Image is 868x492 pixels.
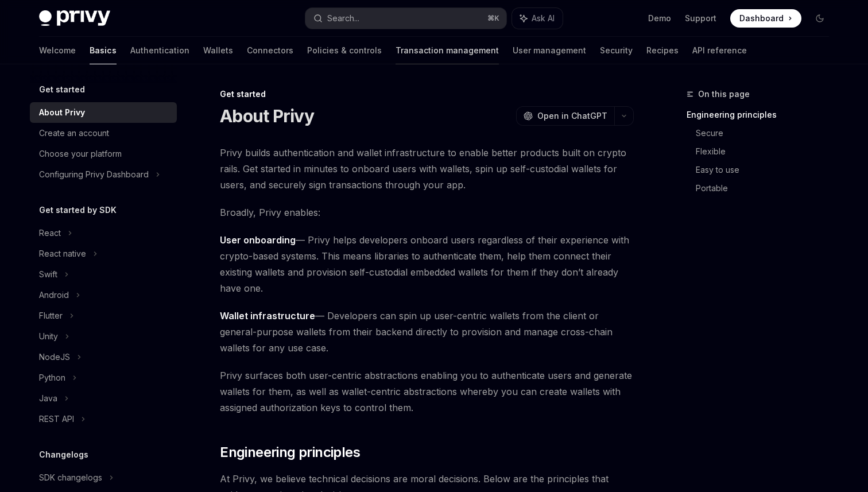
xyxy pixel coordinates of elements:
[39,147,122,161] div: Choose your platform
[513,37,586,64] a: User management
[600,37,633,64] a: Security
[30,144,177,164] a: Choose your platform
[512,8,563,29] button: Ask AI
[203,37,233,64] a: Wallets
[220,145,634,193] span: Privy builds authentication and wallet infrastructure to enable better products built on crypto r...
[739,13,784,24] span: Dashboard
[39,126,109,140] div: Create an account
[730,9,801,28] a: Dashboard
[39,203,117,217] h5: Get started by SDK
[220,308,634,356] span: — Developers can spin up user-centric wallets from the client or general-purpose wallets from the...
[39,247,86,261] div: React native
[687,106,838,124] a: Engineering principles
[696,161,838,179] a: Easy to use
[39,412,74,426] div: REST API
[39,37,76,64] a: Welcome
[696,179,838,197] a: Portable
[39,309,63,323] div: Flutter
[39,350,70,364] div: NodeJS
[39,226,61,240] div: React
[516,106,614,126] button: Open in ChatGPT
[39,330,58,343] div: Unity
[39,471,102,485] div: SDK changelogs
[39,83,85,96] h5: Get started
[39,268,57,281] div: Swift
[30,123,177,144] a: Create an account
[220,106,314,126] h1: About Privy
[90,37,117,64] a: Basics
[696,142,838,161] a: Flexible
[30,102,177,123] a: About Privy
[692,37,747,64] a: API reference
[220,443,360,462] span: Engineering principles
[220,234,296,246] strong: User onboarding
[327,11,359,25] div: Search...
[39,392,57,405] div: Java
[696,124,838,142] a: Secure
[220,232,634,296] span: — Privy helps developers onboard users regardless of their experience with crypto-based systems. ...
[698,87,750,101] span: On this page
[39,288,69,302] div: Android
[220,367,634,416] span: Privy surfaces both user-centric abstractions enabling you to authenticate users and generate wal...
[39,168,149,181] div: Configuring Privy Dashboard
[487,14,499,23] span: ⌘ K
[39,10,110,26] img: dark logo
[307,37,382,64] a: Policies & controls
[646,37,679,64] a: Recipes
[247,37,293,64] a: Connectors
[220,204,634,220] span: Broadly, Privy enables:
[305,8,506,29] button: Search...⌘K
[685,13,716,24] a: Support
[648,13,671,24] a: Demo
[811,9,829,28] button: Toggle dark mode
[396,37,499,64] a: Transaction management
[39,371,65,385] div: Python
[537,110,607,122] span: Open in ChatGPT
[220,88,634,100] div: Get started
[532,13,555,24] span: Ask AI
[220,310,315,321] strong: Wallet infrastructure
[130,37,189,64] a: Authentication
[39,106,85,119] div: About Privy
[39,448,88,462] h5: Changelogs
